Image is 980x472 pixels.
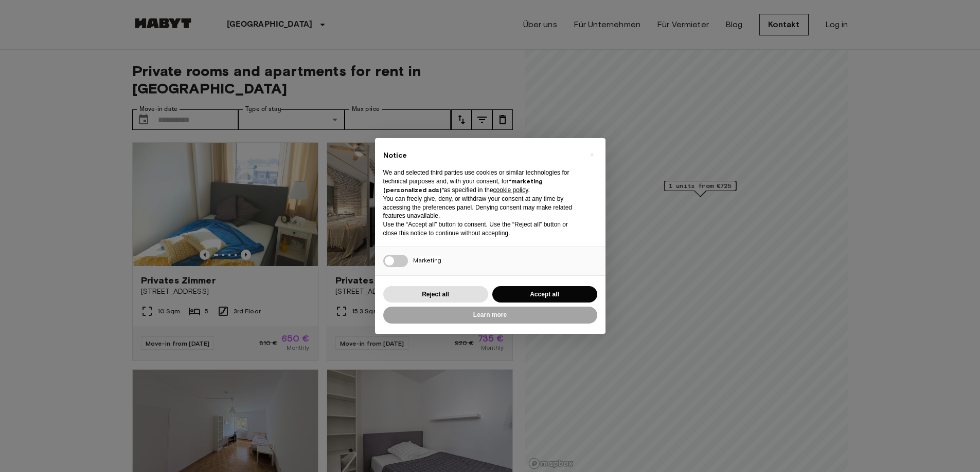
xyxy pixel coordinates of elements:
[413,256,441,264] span: Marketing
[590,148,594,161] span: ×
[492,286,597,303] button: Accept all
[383,177,543,194] strong: “marketing (personalized ads)”
[584,146,600,163] button: Close this notice
[493,186,528,194] a: cookie policy
[383,195,581,220] p: You can freely give, deny, or withdraw your consent at any time by accessing the preferences pane...
[383,168,581,194] p: We and selected third parties use cookies or similar technologies for technical purposes and, wit...
[383,286,488,303] button: Reject all
[383,150,581,161] h2: Notice
[383,307,597,324] button: Learn more
[383,220,581,238] p: Use the “Accept all” button to consent. Use the “Reject all” button or close this notice to conti...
